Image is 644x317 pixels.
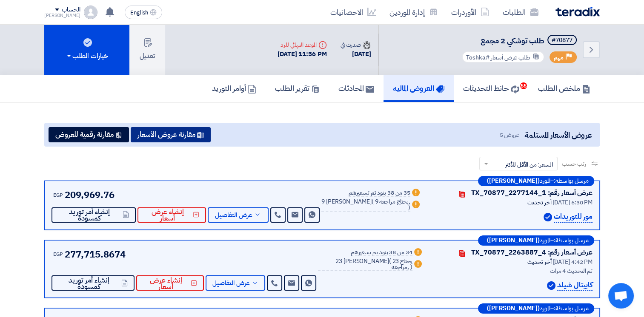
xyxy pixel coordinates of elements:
b: ([PERSON_NAME]) [487,306,540,311]
span: مرسل بواسطة: [554,238,589,243]
span: المورد [540,178,550,184]
div: الحساب [62,6,80,14]
span: مرسل بواسطة: [554,306,589,311]
button: تعديل [129,25,165,75]
div: [DATE] [341,49,371,59]
span: 209,969.76 [65,188,114,202]
a: الاحصائيات [323,2,383,22]
a: ملخص الطلب [529,75,600,102]
span: إنشاء عرض أسعار [143,277,189,290]
span: إنشاء أمر توريد كمسودة [58,209,121,221]
button: إنشاء أمر توريد كمسودة [52,207,136,223]
span: المورد [540,306,550,311]
span: طلب توشكي 2 مجمع [481,35,544,46]
span: عرض التفاصيل [212,280,250,286]
div: عرض أسعار رقم: TX_70877_2277144_1 [471,188,592,198]
span: السعر: من الأقل للأكثر [505,160,553,169]
span: ) [408,203,410,212]
span: أخر تحديث [527,198,551,207]
button: English [125,6,162,19]
span: EGP [53,250,63,258]
a: العروض الماليه [384,75,454,102]
span: عرض التفاصيل [215,212,252,218]
button: مقارنة عروض الأسعار [131,127,211,142]
span: 55 [520,82,527,89]
div: – [478,303,594,314]
button: عرض التفاصيل [208,207,269,223]
a: الطلبات [496,2,545,22]
div: تم التحديث 4 مرات [434,266,592,275]
div: #70877 [552,37,572,43]
h5: المحادثات [338,83,374,93]
div: صدرت في [341,40,371,49]
h5: العروض الماليه [393,83,444,93]
img: Teradix logo [555,7,600,17]
button: إنشاء أمر توريد كمسودة [52,275,135,291]
p: مور للتوريدات [554,211,592,223]
span: #Toshka [466,53,489,62]
div: [PERSON_NAME] [44,13,80,18]
h5: طلب توشكي 2 مجمع [460,35,578,47]
a: المحادثات [329,75,384,102]
button: إنشاء عرض أسعار [137,207,206,223]
span: مهم [554,54,564,62]
span: أخر تحديث [527,258,551,266]
div: 9 [PERSON_NAME] [321,199,410,212]
div: عرض أسعار رقم: TX_70877_2263887_4 [471,247,592,258]
div: الموعد النهائي للرد [278,40,327,49]
span: [DATE] 4:42 PM [552,258,592,266]
div: 34 من 38 بنود تم تسعيرهم [351,249,412,256]
span: English [130,10,148,16]
h5: تقرير الطلب [275,83,320,93]
h5: ملخص الطلب [538,83,590,93]
a: تقرير الطلب [266,75,329,102]
span: إنشاء أمر توريد كمسودة [58,277,120,290]
span: عروض 5 [499,130,519,139]
span: ) [410,263,412,272]
span: 277,715.8674 [65,247,126,261]
h5: أوامر التوريد [212,83,256,93]
div: خيارات الطلب [66,51,108,61]
button: مقارنة رقمية للعروض [49,127,129,142]
span: [DATE] 6:30 PM [552,198,592,207]
span: عروض الأسعار المستلمة [524,129,592,141]
span: 9 يحتاج مراجعه, [375,197,410,206]
img: profile_test.png [84,6,97,19]
span: رتب حسب [562,159,586,168]
span: 23 يحتاج مراجعه, [391,257,412,272]
button: إنشاء عرض أسعار [136,275,203,291]
div: 35 من 38 بنود تم تسعيرهم [349,190,410,197]
span: طلب عرض أسعار [491,53,530,62]
b: ([PERSON_NAME]) [487,238,540,243]
b: ([PERSON_NAME]) [487,178,540,184]
span: EGP [53,191,63,199]
div: [DATE] 11:56 PM [278,49,327,59]
a: حائط التحديثات55 [454,75,529,102]
div: 23 [PERSON_NAME] [318,258,412,271]
a: الأوردرات [444,2,496,22]
span: مرسل بواسطة: [554,178,589,184]
img: Verified Account [547,281,555,290]
div: – [478,176,594,186]
span: ( [389,257,391,266]
img: Verified Account [544,213,552,221]
span: ( [372,197,374,206]
a: إدارة الموردين [383,2,444,22]
button: عرض التفاصيل [206,275,266,291]
span: إنشاء عرض أسعار [144,209,191,221]
span: المورد [540,238,550,243]
h5: حائط التحديثات [463,83,519,93]
a: أوامر التوريد [203,75,266,102]
a: Open chat [608,283,634,309]
button: خيارات الطلب [44,25,129,75]
div: – [478,235,594,246]
p: كابيتال شيلد [557,280,592,291]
